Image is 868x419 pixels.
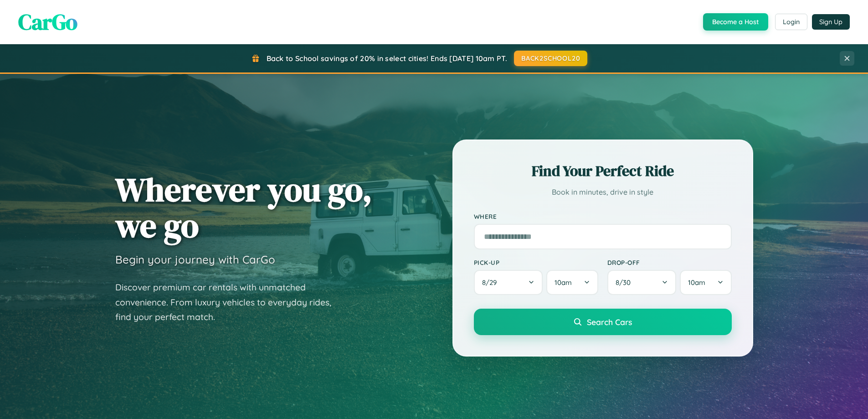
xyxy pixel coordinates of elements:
span: Search Cars [587,317,632,327]
p: Book in minutes, drive in style [474,186,732,199]
label: Pick-up [474,259,598,266]
button: 10am [546,270,598,295]
button: 8/30 [607,270,677,295]
h2: Find Your Perfect Ride [474,161,732,181]
h1: Wherever you go, we go [115,171,372,243]
span: 8 / 30 [616,278,635,287]
span: 8 / 29 [482,278,501,287]
span: CarGo [18,7,77,37]
span: Back to School savings of 20% in select cities! Ends [DATE] 10am PT. [267,54,507,63]
button: Become a Host [703,13,768,31]
p: Discover premium car rentals with unmatched convenience. From luxury vehicles to everyday rides, ... [115,280,343,325]
button: Login [775,14,807,30]
button: BACK2SCHOOL20 [514,51,587,66]
label: Drop-off [607,259,732,266]
button: 8/29 [474,270,543,295]
label: Where [474,212,732,220]
span: 10am [555,278,572,287]
button: 10am [680,270,731,295]
span: 10am [688,278,705,287]
button: Search Cars [474,309,732,335]
h3: Begin your journey with CarGo [115,253,275,266]
button: Sign Up [812,14,850,30]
